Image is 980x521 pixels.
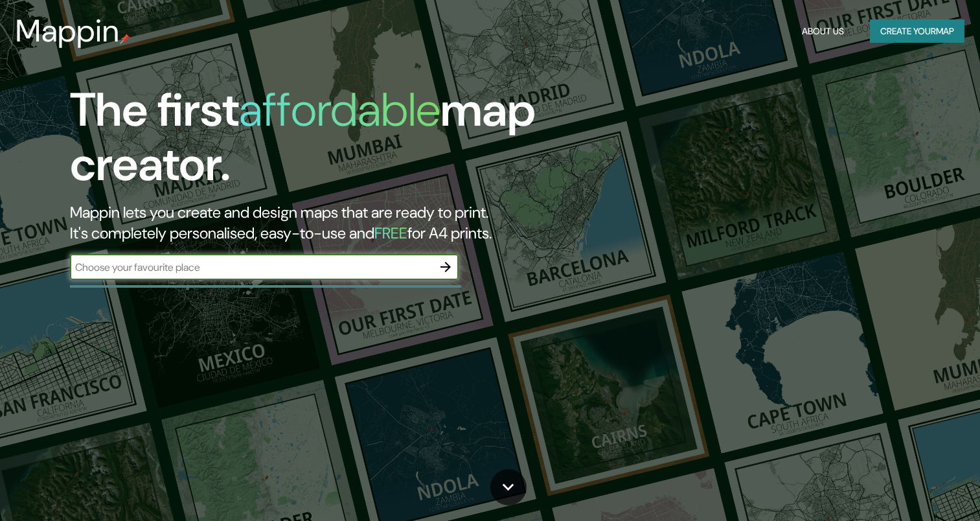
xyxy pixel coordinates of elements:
[70,83,560,202] h1: The first map creator.
[870,19,964,43] button: Create yourmap
[70,202,560,244] h2: Mappin lets you create and design maps that are ready to print. It's completely personalised, eas...
[374,223,407,243] h5: FREE
[797,19,849,43] button: About Us
[16,13,120,49] h3: Mappin
[239,80,440,140] h1: affordable
[70,260,433,275] input: Choose your favourite place
[120,34,130,44] img: mappin-pin
[865,470,966,507] iframe: Help widget launcher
